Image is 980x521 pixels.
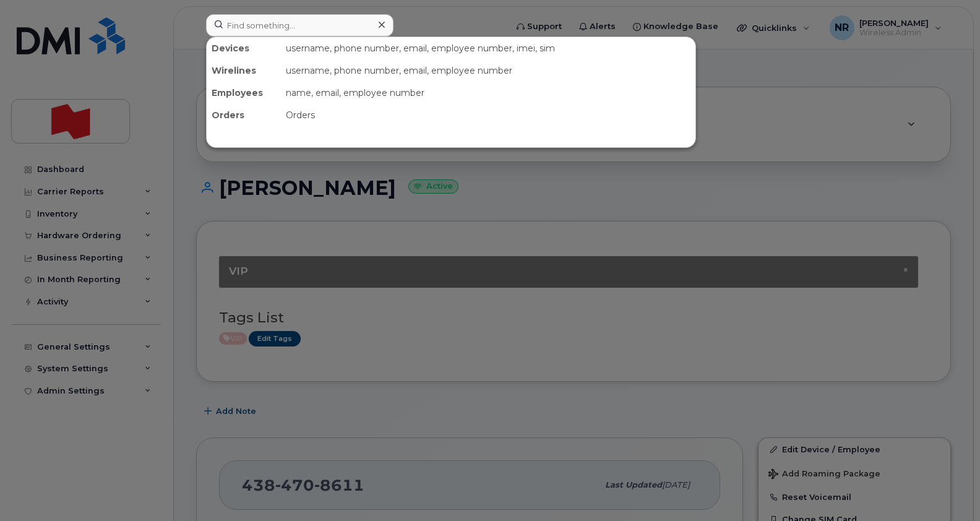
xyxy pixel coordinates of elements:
[281,104,695,126] div: Orders
[281,82,695,104] div: name, email, employee number
[207,59,281,82] div: Wirelines
[281,37,695,59] div: username, phone number, email, employee number, imei, sim
[207,104,281,126] div: Orders
[207,82,281,104] div: Employees
[207,37,281,59] div: Devices
[281,59,695,82] div: username, phone number, email, employee number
